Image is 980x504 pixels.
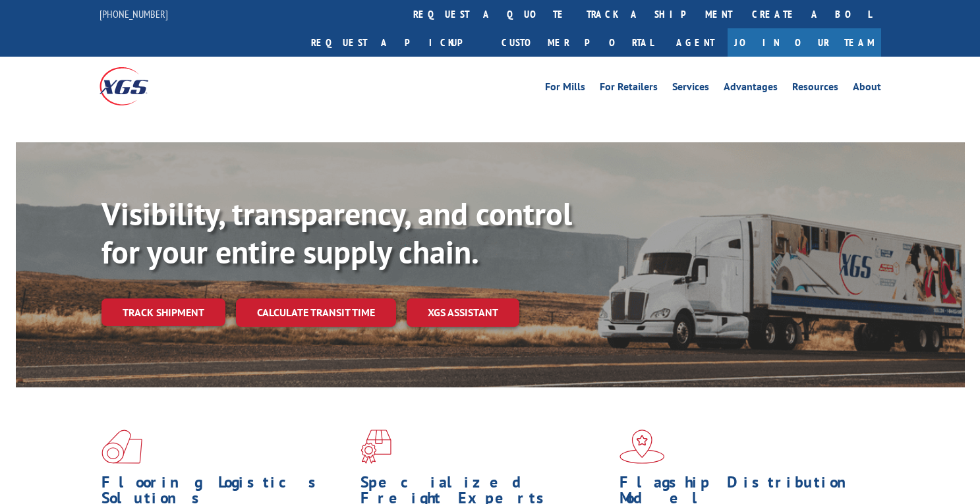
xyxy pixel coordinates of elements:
[545,82,585,96] a: For Mills
[360,430,391,464] img: xgs-icon-focused-on-flooring-red
[792,82,838,96] a: Resources
[853,82,881,96] a: About
[236,298,396,327] a: Calculate transit time
[728,28,881,57] a: Join Our Team
[101,298,225,326] a: Track shipment
[672,82,709,96] a: Services
[724,82,778,96] a: Advantages
[301,28,492,57] a: Request a pickup
[600,82,658,96] a: For Retailers
[620,430,665,464] img: xgs-icon-flagship-distribution-model-red
[663,28,728,57] a: Agent
[492,28,663,57] a: Customer Portal
[101,430,142,464] img: xgs-icon-total-supply-chain-intelligence-red
[407,298,519,327] a: XGS ASSISTANT
[101,193,572,272] b: Visibility, transparency, and control for your entire supply chain.
[100,7,168,20] a: [PHONE_NUMBER]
